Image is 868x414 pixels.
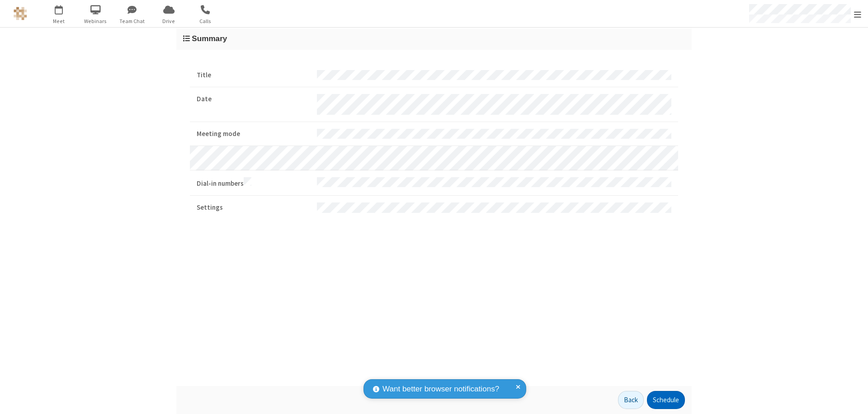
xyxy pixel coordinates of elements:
strong: Settings [197,202,310,213]
span: Calls [189,17,222,25]
img: QA Selenium DO NOT DELETE OR CHANGE [14,7,27,20]
strong: Dial-in numbers [197,177,310,189]
button: Back [618,391,644,409]
span: Drive [152,17,186,25]
strong: Meeting mode [197,129,310,139]
iframe: Chat [845,390,861,408]
strong: Title [197,70,310,80]
span: Meet [42,17,76,25]
strong: Date [197,94,310,104]
span: Want better browser notifications? [382,383,499,395]
span: Team Chat [115,17,149,25]
span: Webinars [79,17,113,25]
span: Summary [192,34,227,43]
button: Schedule [647,391,685,409]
